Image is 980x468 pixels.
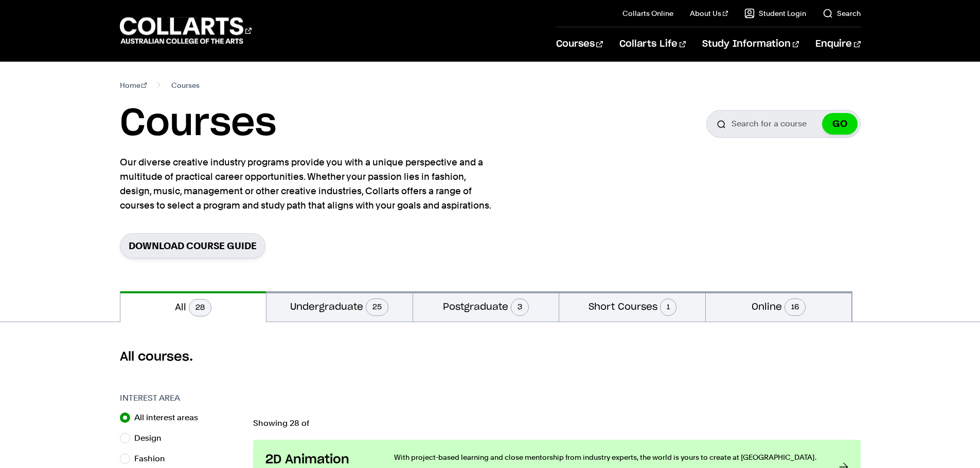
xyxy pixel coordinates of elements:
label: All interest areas [134,410,206,425]
button: Postgraduate3 [413,291,559,322]
a: Collarts Online [622,8,673,18]
label: Fashion [134,452,173,466]
button: Undergraduate25 [266,291,413,322]
span: 1 [660,298,676,316]
a: Enquire [815,27,860,61]
button: All28 [120,291,266,322]
a: Student Login [744,8,806,18]
a: About Us [690,8,728,18]
h3: Interest Area [120,392,243,404]
span: Courses [171,78,200,92]
button: Short Courses1 [559,291,705,322]
a: Download Course Guide [120,233,265,258]
span: 16 [785,298,806,316]
a: Study Information [702,27,799,61]
span: 25 [366,298,388,316]
button: GO [822,113,858,135]
input: Search for a course [706,110,861,138]
a: Search [823,8,861,18]
a: Home [120,78,147,92]
h3: 2D Animation [265,452,373,467]
span: 28 [189,299,211,316]
p: With project-based learning and close mentorship from industry experts, the world is yours to cre... [394,452,818,462]
h2: All courses. [120,349,861,365]
a: Courses [556,27,603,61]
label: Design [134,431,170,445]
a: Collarts Life [619,27,686,61]
div: Go to homepage [120,16,252,45]
button: Online16 [706,291,852,322]
p: Showing 28 of [253,419,861,427]
span: 3 [511,298,529,316]
p: Our diverse creative industry programs provide you with a unique perspective and a multitude of p... [120,155,495,213]
h1: Courses [120,101,276,147]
